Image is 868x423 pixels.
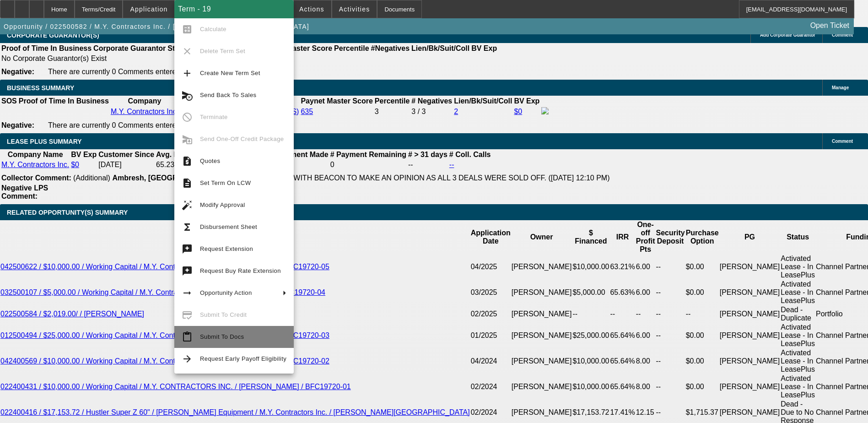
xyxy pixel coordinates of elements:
mat-icon: cancel_schedule_send [182,90,193,101]
th: Security Deposit [656,220,685,254]
mat-icon: add [182,68,193,79]
span: Comment [832,139,853,144]
span: Activities [339,5,370,13]
button: Actions [292,0,331,18]
span: Request Extension [200,245,253,252]
span: Application [130,5,167,13]
td: $10,000.00 [572,348,609,374]
th: Status [780,220,815,254]
a: M.Y. Contractors Inc. [111,108,178,115]
td: Activated Lease - In LeasePlus [780,374,815,400]
td: 65.63% [609,280,635,305]
td: 8.00 [636,348,656,374]
td: 65.64% [609,348,635,374]
th: Proof of Time In Business [1,44,92,53]
td: [PERSON_NAME] [511,305,572,323]
span: There are currently 0 Comments entered on this opportunity [48,121,242,129]
span: Comment [832,33,853,38]
b: #Negatives [371,44,410,52]
td: -- [572,305,609,323]
a: 2 [454,108,458,115]
b: Company Name [8,151,63,158]
mat-icon: arrow_forward [182,353,193,364]
td: -- [270,160,329,169]
td: $10,000.00 [572,254,609,280]
td: 65.64% [609,323,635,348]
button: Application [123,0,174,18]
a: 022400416 / $17,153.72 / Hustler Super Z 60" / [PERSON_NAME] Equipment / M.Y. Contractors Inc. / ... [0,408,470,416]
span: Submit To Docs [200,333,244,340]
span: (Additional) [73,174,110,182]
b: Lien/Bk/Suit/Coll [454,97,512,105]
th: One-off Profit Pts [636,220,656,254]
td: $0.00 [685,254,719,280]
mat-icon: functions [182,222,193,233]
img: facebook-icon.png [541,107,549,114]
td: [DATE] [98,160,155,169]
td: -- [656,305,685,323]
b: Negative: [1,68,34,76]
td: Activated Lease - In LeasePlus [780,254,815,280]
a: 032500107 / $5,000.00 / Working Capital / M.Y. Contractors Inc. / [PERSON_NAME] / BFC19720-04 [0,288,325,296]
td: [PERSON_NAME] [719,254,781,280]
a: M.Y. Contractors Inc. [1,161,69,168]
b: Paynet Master Score [301,97,372,105]
b: BV Exp [471,44,497,52]
td: $0.00 [685,323,719,348]
th: PG [719,220,781,254]
span: There are currently 0 Comments entered on this opportunity [48,68,242,76]
td: -- [685,305,719,323]
span: LEASE PLUS SUMMARY [7,138,82,145]
td: -- [636,305,656,323]
b: Negative: [1,121,34,129]
td: $0.00 [685,348,719,374]
th: Purchase Option [685,220,719,254]
span: NO PAY HISTORY WITH BEACON TO MAKE AN OPINION AS ALL 3 DEALS WERE SOLD OFF. ([DATE] 12:10 PM) [231,174,609,182]
div: 3 / 3 [411,108,452,116]
td: [PERSON_NAME] [511,374,572,400]
td: 03/2025 [470,280,511,305]
a: 022500584 / $2,019.00/ / [PERSON_NAME] [0,310,144,318]
span: Actions [299,5,324,13]
td: 0 [330,160,407,169]
td: -- [656,323,685,348]
td: Activated Lease - In LeasePlus [780,323,815,348]
b: Customer Since [98,151,154,158]
b: Avg. IRR [156,151,186,158]
td: $5,000.00 [572,280,609,305]
td: [PERSON_NAME] [719,348,781,374]
b: Ambresh, [GEOGRAPHIC_DATA]: [112,174,229,182]
mat-icon: request_quote [182,156,193,167]
th: Application Date [470,220,511,254]
b: # > 31 days [408,151,447,158]
b: Negative LPS Comment: [1,184,48,200]
td: [PERSON_NAME] [511,280,572,305]
b: BV Exp [514,97,539,105]
span: Create New Term Set [200,70,260,76]
td: -- [656,280,685,305]
td: 01/2025 [470,323,511,348]
th: Owner [511,220,572,254]
b: BV Exp [71,151,97,158]
td: [PERSON_NAME] [511,348,572,374]
td: Activated Lease - In LeasePlus [780,348,815,374]
td: 63.21% [609,254,635,280]
td: -- [609,305,635,323]
td: -- [408,160,448,169]
td: $0.00 [685,280,719,305]
b: # Coll. Calls [449,151,491,158]
td: 04/2024 [470,348,511,374]
b: # Negatives [411,97,452,105]
span: RELATED OPPORTUNITY(S) SUMMARY [7,209,128,216]
b: Lien/Bk/Suit/Coll [411,44,469,52]
td: [PERSON_NAME] [719,305,781,323]
td: 6.00 [636,323,656,348]
span: Disbursement Sheet [200,223,257,230]
span: Opportunity Action [200,289,252,296]
th: IRR [609,220,635,254]
td: No Corporate Guarantor(s) Exist [1,54,501,63]
td: [PERSON_NAME] [511,323,572,348]
td: 8.00 [636,374,656,400]
a: 042500622 / $10,000.00 / Working Capital / M.Y. Contractors Inc. / [PERSON_NAME] / BFC19720-05 [0,263,329,271]
td: 6.00 [636,280,656,305]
